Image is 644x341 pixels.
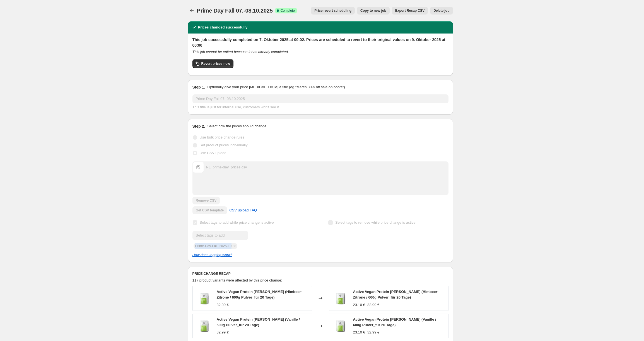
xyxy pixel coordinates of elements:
[367,302,379,308] strike: 32.99 €
[353,302,365,308] div: 23.10 €
[311,7,355,15] button: Price revert scheduling
[353,330,365,335] div: 23.10 €
[357,7,390,15] button: Copy to new job
[217,317,300,327] span: Active Vegan Protein [PERSON_NAME] (Vanille / 600g Pulver_für 20 Tage)
[217,330,229,335] div: 32.99 €
[198,25,248,30] h2: Prices changed successfully
[226,206,260,215] a: CSV upload FAQ
[192,123,205,129] h2: Step 2.
[430,7,453,15] button: Delete job
[392,7,428,15] button: Export Recap CSV
[206,164,247,170] div: NL_prime-day_prices.csv
[192,37,448,48] h2: This job successfully completed on 7. Oktober 2025 at 00:02. Prices are scheduled to revert to th...
[197,8,273,14] span: Prime Day Fall 07.-08.10.2025
[207,123,266,129] p: Select how the prices should change
[332,318,349,334] img: active-vegan-protein-himbeer-zitrone-18914-01_packshot_t_filled_80x.webp
[200,220,274,225] span: Select tags to add while price change is active
[200,135,244,139] span: Use bulk price change rules
[192,59,233,68] button: Revert prices now
[188,7,196,15] button: Price change jobs
[395,8,424,13] span: Export Recap CSV
[335,220,416,225] span: Select tags to remove while price change is active
[367,330,379,335] strike: 32.99 €
[196,290,212,307] img: active-vegan-protein-himbeer-zitrone-18914-01_packshot_t_filled_80x.webp
[200,151,226,155] span: Use CSV upload
[192,278,282,282] span: 117 product variants were affected by this price change:
[192,105,279,109] span: This title is just for internal use, customers won't see it
[192,84,205,90] h2: Step 1.
[200,143,248,147] span: Set product prices individually
[192,94,448,103] input: 30% off holiday sale
[353,290,438,299] span: Active Vegan Protein [PERSON_NAME] (Himbeer-Zitrone / 600g Pulver_für 20 Tage)
[201,61,230,66] span: Revert prices now
[314,8,351,13] span: Price revert scheduling
[192,271,448,276] h6: PRICE CHANGE RECAP
[360,8,386,13] span: Copy to new job
[192,50,289,54] i: This job cannot be edited because it has already completed.
[192,253,232,257] a: How does tagging work?
[229,208,257,213] span: CSV upload FAQ
[332,290,349,307] img: active-vegan-protein-himbeer-zitrone-18914-01_packshot_t_filled_80x.webp
[433,8,449,13] span: Delete job
[281,8,295,13] span: Complete
[192,231,248,240] input: Select tags to add
[207,84,345,90] p: Optionally give your price [MEDICAL_DATA] a title (eg "March 30% off sale on boots")
[196,318,212,334] img: active-vegan-protein-himbeer-zitrone-18914-01_packshot_t_filled_80x.webp
[353,317,436,327] span: Active Vegan Protein [PERSON_NAME] (Vanille / 600g Pulver_für 20 Tage)
[217,302,229,308] div: 32.99 €
[217,290,302,299] span: Active Vegan Protein [PERSON_NAME] (Himbeer-Zitrone / 600g Pulver_für 20 Tage)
